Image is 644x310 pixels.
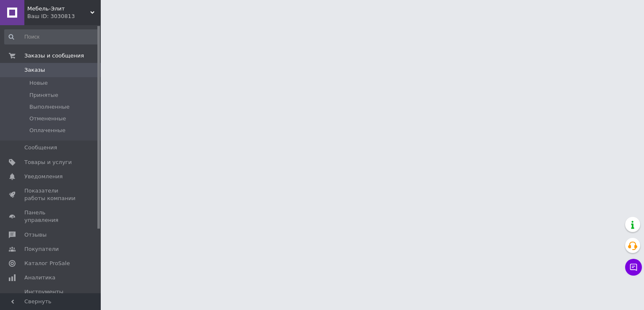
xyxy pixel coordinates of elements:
span: Заказы [24,66,45,74]
span: Принятые [29,91,58,99]
span: Показатели работы компании [24,187,78,202]
span: Выполненные [29,103,70,111]
input: Поиск [4,29,99,44]
span: Отзывы [24,231,47,239]
span: Инструменты вебмастера и SEO [24,288,78,303]
span: Оплаченные [29,127,65,134]
div: Ваш ID: 3030813 [27,13,101,20]
span: Уведомления [24,173,63,180]
span: Аналитика [24,274,55,281]
span: Каталог ProSale [24,260,70,267]
span: Отмененные [29,115,66,122]
span: Панель управления [24,209,78,224]
span: Мебель-Элит [27,5,90,13]
span: Товары и услуги [24,159,72,166]
button: Чат с покупателем [625,259,642,276]
span: Заказы и сообщения [24,52,84,60]
span: Новые [29,79,48,87]
span: Покупатели [24,245,59,253]
span: Сообщения [24,144,57,151]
